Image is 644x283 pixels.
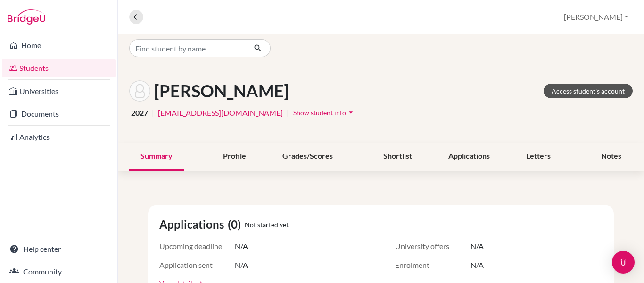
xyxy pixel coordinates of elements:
i: arrow_drop_down [346,108,355,117]
h1: [PERSON_NAME] [154,81,289,101]
span: N/A [471,259,484,271]
span: (0) [228,216,245,233]
span: N/A [471,240,484,252]
img: Mateo Jacome's avatar [129,80,150,102]
a: Home [2,36,116,55]
a: Help center [2,240,116,258]
span: | [287,107,289,119]
span: University offers [395,240,471,252]
span: Not started yet [245,220,289,230]
span: Applications [159,216,228,233]
span: Upcoming deadline [159,240,235,252]
div: Applications [437,143,501,171]
span: Enrolment [395,259,471,271]
span: Show student info [293,109,346,117]
div: Grades/Scores [271,143,344,171]
span: Application sent [159,259,235,271]
div: Notes [590,143,633,171]
span: 2027 [131,107,148,119]
div: Shortlist [372,143,423,171]
input: Find student by name... [129,39,246,57]
div: Profile [212,143,257,171]
span: | [152,107,154,119]
a: Documents [2,104,116,123]
a: Access student's account [544,84,633,98]
img: Bridge-U [8,9,45,25]
a: [EMAIL_ADDRESS][DOMAIN_NAME] [158,107,283,119]
a: Students [2,59,116,77]
a: Universities [2,82,116,101]
div: Summary [129,143,184,171]
div: Open Intercom Messenger [612,251,635,274]
a: Analytics [2,128,116,146]
a: Community [2,262,116,281]
button: Show student infoarrow_drop_down [293,105,356,120]
span: N/A [235,240,248,252]
div: Letters [515,143,562,171]
button: [PERSON_NAME] [560,8,633,26]
span: N/A [235,259,248,271]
